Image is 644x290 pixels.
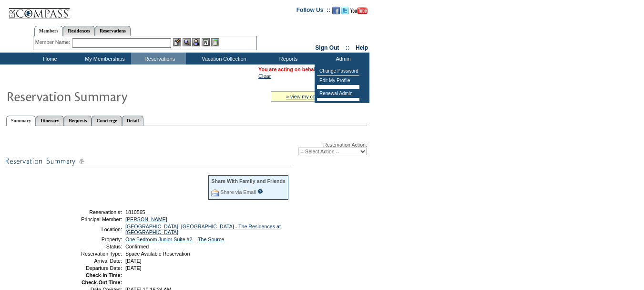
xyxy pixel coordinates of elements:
[125,258,142,264] span: [DATE]
[54,251,122,257] td: Reservation Type:
[317,76,359,86] td: Edit My Profile
[54,224,122,235] td: Location:
[6,116,36,126] a: Summary
[131,53,186,64] td: Reservations
[341,7,349,14] img: Follow us on Twitter
[76,53,131,64] td: My Memberships
[341,10,349,15] a: Follow us on Twitter
[192,38,200,46] img: Impersonate
[54,244,122,249] td: Status:
[125,209,145,215] span: 1810565
[332,10,340,15] a: Become our fan on Facebook
[64,116,92,126] a: Requests
[125,236,192,242] a: One Bedroom Junior Suite #2
[54,265,122,271] td: Departure Date:
[350,7,368,14] img: Subscribe to our YouTube Channel
[86,272,122,278] strong: Check-In Time:
[122,116,144,126] a: Detail
[173,38,181,46] img: b_edit.gif
[21,53,76,64] td: Home
[125,224,281,235] a: [GEOGRAPHIC_DATA], [GEOGRAPHIC_DATA] - The Residences at [GEOGRAPHIC_DATA]
[183,38,191,46] img: View
[211,178,286,184] div: Share With Family and Friends
[95,26,131,36] a: Reservations
[315,44,339,51] a: Sign Out
[356,44,368,51] a: Help
[5,142,367,155] div: Reservation Action:
[315,53,369,64] td: Admin
[125,244,149,249] span: Confirmed
[202,38,210,46] img: Reservations
[186,53,260,64] td: Vacation Collection
[36,116,64,126] a: Itinerary
[317,66,359,76] td: Change Password
[125,265,142,271] span: [DATE]
[350,10,368,15] a: Subscribe to our YouTube Channel
[54,236,122,242] td: Property:
[125,251,190,257] span: Space Available Reservation
[5,155,291,167] img: subTtlResSummary.gif
[220,189,256,195] a: Share via Email
[286,94,351,99] a: » view my contract utilization
[54,258,122,264] td: Arrival Date:
[211,38,219,46] img: b_calculator.gif
[258,66,368,72] span: You are acting on behalf of:
[198,236,224,242] a: The Source
[317,89,359,98] td: Renewal Admin
[257,189,263,194] input: What is this?
[54,216,122,222] td: Principal Member:
[6,86,197,106] img: Reservaton Summary
[258,73,271,79] a: Clear
[125,216,167,222] a: [PERSON_NAME]
[35,38,72,46] div: Member Name:
[332,7,340,14] img: Become our fan on Facebook
[63,26,95,36] a: Residences
[54,209,122,215] td: Reservation #:
[260,53,315,64] td: Reports
[296,6,330,17] td: Follow Us ::
[92,116,122,126] a: Concierge
[82,279,122,285] strong: Check-Out Time:
[346,44,349,51] span: ::
[34,26,63,36] a: Members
